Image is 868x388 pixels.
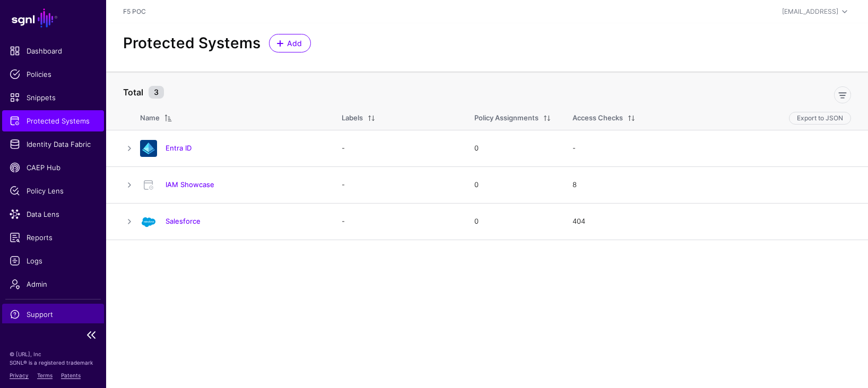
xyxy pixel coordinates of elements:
[10,139,97,149] span: Identity Data Fabric
[10,162,97,173] span: CAEP Hub
[140,213,157,230] img: svg+xml;base64,PHN2ZyB3aWR0aD0iNjQiIGhlaWdodD0iNjQiIHZpZXdCb3g9IjAgMCA2NCA2NCIgZmlsbD0ibm9uZSIgeG...
[331,130,464,166] td: -
[166,144,192,152] a: Entra ID
[10,350,97,358] p: © [URL], Inc
[572,216,851,227] div: 404
[149,86,164,99] small: 3
[10,46,97,56] span: Dashboard
[2,227,104,248] a: Reports
[10,186,97,196] span: Policy Lens
[782,7,838,16] div: [EMAIL_ADDRESS]
[2,64,104,85] a: Policies
[2,40,104,61] a: Dashboard
[464,130,562,166] td: 0
[464,166,562,203] td: 0
[2,110,104,131] a: Protected Systems
[2,134,104,155] a: Identity Data Fabric
[37,372,53,378] a: Terms
[789,112,851,125] button: Export to JSON
[140,113,160,124] div: Name
[342,113,363,124] div: Labels
[123,34,261,52] h2: Protected Systems
[10,372,29,378] a: Privacy
[166,217,201,225] a: Salesforce
[10,358,97,367] p: SGNL® is a registered trademark
[2,87,104,108] a: Snippets
[474,113,539,124] div: Policy Assignments
[10,69,97,80] span: Policies
[10,209,97,219] span: Data Lens
[572,143,851,154] div: -
[2,250,104,271] a: Logs
[572,180,851,190] div: 8
[572,113,623,124] div: Access Checks
[140,140,157,157] img: svg+xml;base64,PHN2ZyB3aWR0aD0iNjQiIGhlaWdodD0iNjQiIHZpZXdCb3g9IjAgMCA2NCA2NCIgZmlsbD0ibm9uZSIgeG...
[10,116,97,126] span: Protected Systems
[269,34,311,52] a: Add
[10,279,97,289] span: Admin
[123,87,143,98] strong: Total
[286,38,303,49] span: Add
[2,274,104,295] a: Admin
[10,92,97,103] span: Snippets
[10,309,97,320] span: Support
[123,7,146,15] a: F5 POC
[2,204,104,225] a: Data Lens
[2,157,104,178] a: CAEP Hub
[10,255,97,266] span: Logs
[10,232,97,243] span: Reports
[61,372,81,378] a: Patents
[2,180,104,201] a: Policy Lens
[331,166,464,203] td: -
[166,180,214,189] a: IAM Showcase
[464,203,562,240] td: 0
[6,6,100,30] a: SGNL
[331,203,464,240] td: -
